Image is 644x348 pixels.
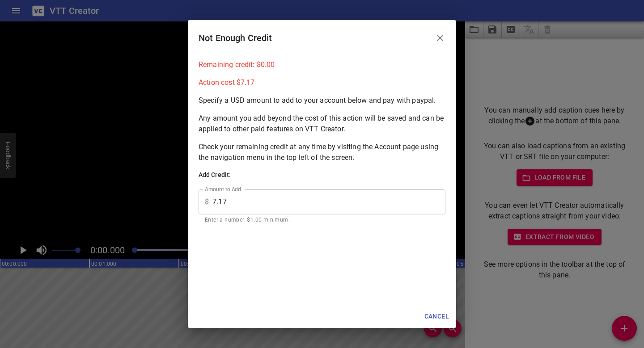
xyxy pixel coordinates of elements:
[199,77,445,88] p: Action cost $ 7.17
[429,27,451,49] button: Close
[212,189,445,214] input: 1.00
[199,59,445,70] p: Remaining credit: $ 0.00
[205,216,439,225] p: Enter a number. $1.00 minimum.
[199,228,445,299] iframe: PayPal
[199,170,445,180] h6: Add Credit:
[199,113,445,134] p: Any amount you add beyond the cost of this action will be saved and can be applied to other paid ...
[424,311,449,322] span: Cancel
[199,95,445,106] p: Specify a USD amount to add to your account below and pay with paypal.
[205,197,209,207] p: $
[199,31,272,45] h6: Not Enough Credit
[199,142,445,163] p: Check your remaining credit at any time by visiting the Account page using the navigation menu in...
[421,308,453,325] button: Cancel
